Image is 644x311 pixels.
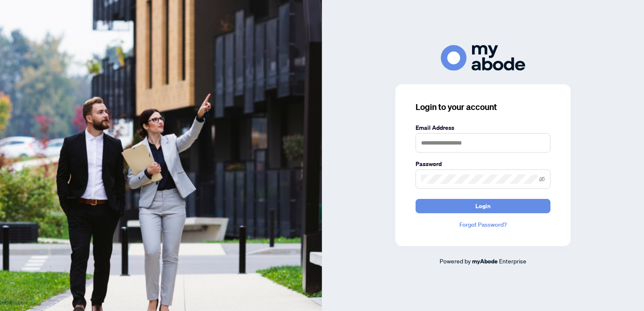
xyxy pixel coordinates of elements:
span: Powered by [440,257,471,265]
label: Email Address [416,123,550,132]
a: myAbode [472,257,498,266]
button: Login [416,199,550,213]
span: eye-invisible [539,176,545,182]
img: ma-logo [441,45,525,71]
span: Enterprise [499,257,526,265]
label: Password [416,159,550,169]
a: Forgot Password? [416,220,550,229]
span: Login [475,199,491,213]
h3: Login to your account [416,101,550,113]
